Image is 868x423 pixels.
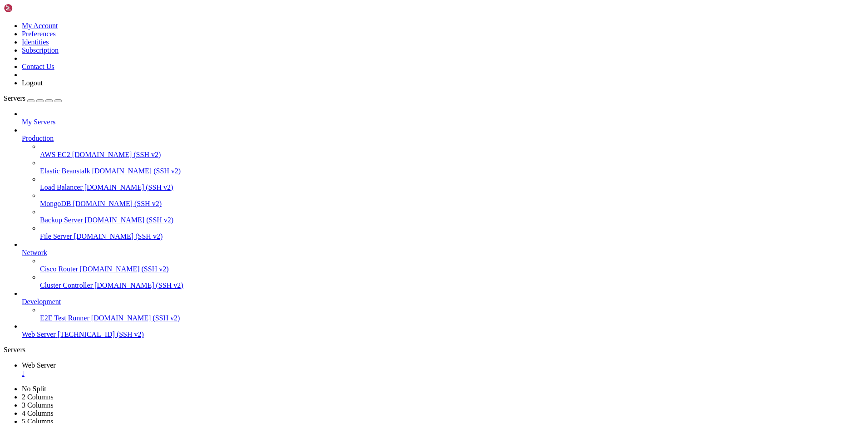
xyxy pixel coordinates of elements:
[40,306,864,322] li: E2E Test Runner [DOMAIN_NAME] (SSH v2)
[40,232,72,240] span: File Server
[40,232,864,241] a: File Server [DOMAIN_NAME] (SSH v2)
[40,192,864,208] li: MongoDB [DOMAIN_NAME] (SSH v2)
[22,401,54,409] a: 3 Columns
[84,183,173,191] span: [DOMAIN_NAME] (SSH v2)
[4,94,62,102] a: Servers
[22,110,864,126] li: My Servers
[22,134,54,142] span: Production
[40,208,864,224] li: Backup Server [DOMAIN_NAME] (SSH v2)
[22,241,864,290] li: Network
[22,79,43,87] a: Logout
[74,232,163,240] span: [DOMAIN_NAME] (SSH v2)
[22,361,56,369] span: Web Server
[22,298,61,305] span: Development
[4,346,864,354] div: Servers
[4,94,25,102] span: Servers
[40,257,864,273] li: Cisco Router [DOMAIN_NAME] (SSH v2)
[40,200,71,207] span: MongoDB
[22,30,56,38] a: Preferences
[22,298,864,306] a: Development
[22,38,49,46] a: Identities
[22,361,864,378] a: Web Server
[40,216,864,224] a: Backup Server [DOMAIN_NAME] (SSH v2)
[22,63,54,70] a: Contact Us
[22,330,56,338] span: Web Server
[80,265,169,273] span: [DOMAIN_NAME] (SSH v2)
[22,118,55,126] span: My Servers
[73,200,162,207] span: [DOMAIN_NAME] (SSH v2)
[40,216,83,224] span: Backup Server
[40,167,864,175] a: Elastic Beanstalk [DOMAIN_NAME] (SSH v2)
[22,385,46,393] a: No Split
[72,151,161,158] span: [DOMAIN_NAME] (SSH v2)
[91,314,180,322] span: [DOMAIN_NAME] (SSH v2)
[58,330,144,338] span: [TECHNICAL_ID] (SSH v2)
[22,134,864,143] a: Production
[40,183,864,192] a: Load Balancer [DOMAIN_NAME] (SSH v2)
[22,409,54,417] a: 4 Columns
[40,151,864,159] a: AWS EC2 [DOMAIN_NAME] (SSH v2)
[22,249,47,256] span: Network
[40,151,70,158] span: AWS EC2
[22,22,58,30] a: My Account
[94,281,183,289] span: [DOMAIN_NAME] (SSH v2)
[22,369,864,378] a: 
[4,4,56,13] img: Shellngn
[40,224,864,241] li: File Server [DOMAIN_NAME] (SSH v2)
[92,167,181,175] span: [DOMAIN_NAME] (SSH v2)
[22,290,864,322] li: Development
[40,159,864,175] li: Elastic Beanstalk [DOMAIN_NAME] (SSH v2)
[40,175,864,192] li: Load Balancer [DOMAIN_NAME] (SSH v2)
[40,281,864,290] a: Cluster Controller [DOMAIN_NAME] (SSH v2)
[40,273,864,290] li: Cluster Controller [DOMAIN_NAME] (SSH v2)
[40,183,83,191] span: Load Balancer
[40,281,93,289] span: Cluster Controller
[22,322,864,339] li: Web Server [TECHNICAL_ID] (SSH v2)
[22,118,864,126] a: My Servers
[22,126,864,241] li: Production
[40,265,864,273] a: Cisco Router [DOMAIN_NAME] (SSH v2)
[40,143,864,159] li: AWS EC2 [DOMAIN_NAME] (SSH v2)
[22,393,54,401] a: 2 Columns
[22,249,864,257] a: Network
[85,216,174,224] span: [DOMAIN_NAME] (SSH v2)
[40,200,864,208] a: MongoDB [DOMAIN_NAME] (SSH v2)
[40,167,90,175] span: Elastic Beanstalk
[40,265,78,273] span: Cisco Router
[40,314,89,322] span: E2E Test Runner
[22,330,864,339] a: Web Server [TECHNICAL_ID] (SSH v2)
[22,46,59,54] a: Subscription
[40,314,864,322] a: E2E Test Runner [DOMAIN_NAME] (SSH v2)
